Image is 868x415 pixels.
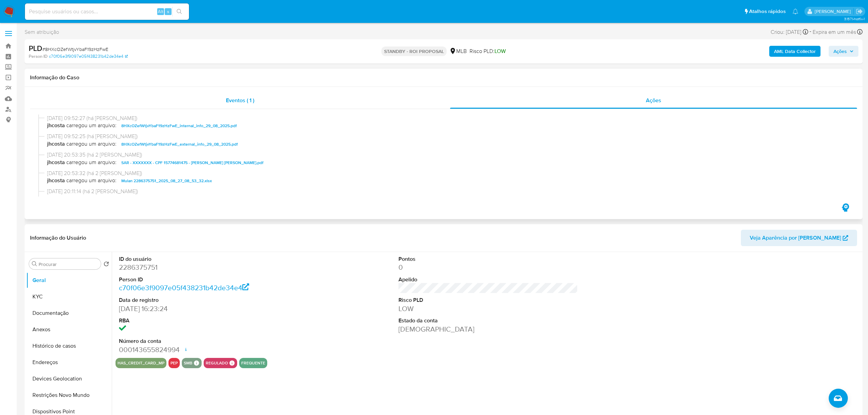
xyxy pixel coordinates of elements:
span: # 8HXcOZefWtjvYbaF19zHzFwE [42,46,108,53]
button: SAR - XXXXXXX - CPF 15774681475 - [PERSON_NAME] [PERSON_NAME].pdf [118,159,267,167]
span: [DATE] 20:53:32 (há 2 [PERSON_NAME]) [47,170,846,177]
b: jhcosta [47,122,65,130]
span: Atalhos rápidos [749,8,786,15]
b: jhcosta [47,140,65,148]
button: Retornar ao pedido padrão [104,261,109,269]
button: KYC [26,289,112,305]
dd: 2286375751 [119,263,298,272]
span: [DATE] 20:53:35 (há 2 [PERSON_NAME]) [47,151,846,159]
div: Criou: [DATE] [771,27,808,37]
button: Ações [829,46,858,57]
span: [DATE] 20:11:14 (há 2 [PERSON_NAME]) [47,188,846,195]
span: LOW [494,47,506,55]
dt: Risco PLD [398,296,578,304]
input: Procurar [39,261,98,267]
button: frequente [241,362,265,364]
span: - [810,27,811,37]
div: MLB [449,48,467,55]
dt: Número da conta [119,337,298,345]
span: [DATE] 09:52:27 (há [PERSON_NAME]) [47,115,846,122]
dt: ID do usuário [119,255,298,263]
dt: RBA [119,317,298,324]
dt: Person ID [119,276,298,283]
span: carregou um arquivo: [66,122,117,130]
span: Sem atribuição [25,28,59,36]
button: Veja Aparência por [PERSON_NAME] [741,230,857,246]
span: Risco PLD: [470,48,506,55]
button: smb [184,362,192,364]
button: Restrições Novo Mundo [26,387,112,403]
button: Procurar [32,261,37,267]
button: Anexos [26,321,112,338]
b: PLD [29,43,42,54]
span: 8HXcOZefWtjvYbaF19zHzFwE_external_info_27_08_2025.pdf [121,195,238,203]
span: [DATE] 09:52:25 (há [PERSON_NAME]) [47,133,846,140]
a: Notificações [792,9,798,14]
b: AML Data Collector [774,46,816,57]
a: Sair [856,8,863,15]
span: carregou um arquivo: [66,140,117,148]
span: 8HXcOZefWtjvYbaF19zHzFwE_internal_info_29_08_2025.pdf [121,122,237,130]
p: jhonata.costa@mercadolivre.com [815,8,853,15]
span: 8HXcOZefWtjvYbaF19zHzFwE_external_info_29_08_2025.pdf [121,140,238,148]
button: pep [171,362,178,364]
h1: Informação do Caso [30,74,857,81]
input: Pesquise usuários ou casos... [25,7,189,16]
p: STANDBY - ROI PROPOSAL [381,46,447,56]
b: Person ID [29,53,48,59]
dt: Apelido [398,276,578,283]
span: carregou um arquivo: [66,195,117,203]
span: SAR - XXXXXXX - CPF 15774681475 - [PERSON_NAME] [PERSON_NAME].pdf [121,159,263,167]
button: 8HXcOZefWtjvYbaF19zHzFwE_external_info_27_08_2025.pdf [118,195,241,203]
b: jhcosta [47,159,65,167]
button: Geral [26,272,112,289]
button: Mulan 2286375751_2025_08_27_08_53_32.xlsx [118,177,215,185]
button: Endereços [26,354,112,371]
button: regulado [206,362,228,364]
button: Documentação [26,305,112,321]
button: 8HXcOZefWtjvYbaF19zHzFwE_internal_info_29_08_2025.pdf [118,122,240,130]
h1: Informação do Usuário [30,235,86,241]
a: c70f06e3f9097e05f438231b42de34e4 [49,53,128,59]
span: Expira em um mês [813,28,856,36]
a: c70f06e3f9097e05f438231b42de34e4 [119,283,249,293]
span: Alt [158,8,163,15]
dd: LOW [398,304,578,313]
span: Ações [646,96,661,104]
dd: [DEMOGRAPHIC_DATA] [398,324,578,334]
button: search-icon [172,7,186,16]
span: s [167,8,169,15]
dt: Data de registro [119,296,298,304]
dd: 000143655824994 [119,345,298,354]
dd: [DATE] 16:23:24 [119,304,298,313]
b: jhcosta [47,177,65,185]
b: jhcosta [47,195,65,203]
button: AML Data Collector [769,46,820,57]
button: 8HXcOZefWtjvYbaF19zHzFwE_external_info_29_08_2025.pdf [118,140,241,148]
button: has_credit_card_mp [118,362,164,364]
span: Eventos ( 1 ) [226,96,254,104]
dd: 0 [398,263,578,272]
span: Veja Aparência por [PERSON_NAME] [750,230,841,246]
dt: Pontos [398,255,578,263]
button: Histórico de casos [26,338,112,354]
span: Mulan 2286375751_2025_08_27_08_53_32.xlsx [121,177,212,185]
span: carregou um arquivo: [66,159,117,167]
button: Devices Geolocation [26,371,112,387]
span: Ações [833,46,847,57]
span: carregou um arquivo: [66,177,117,185]
dt: Estado da conta [398,317,578,324]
